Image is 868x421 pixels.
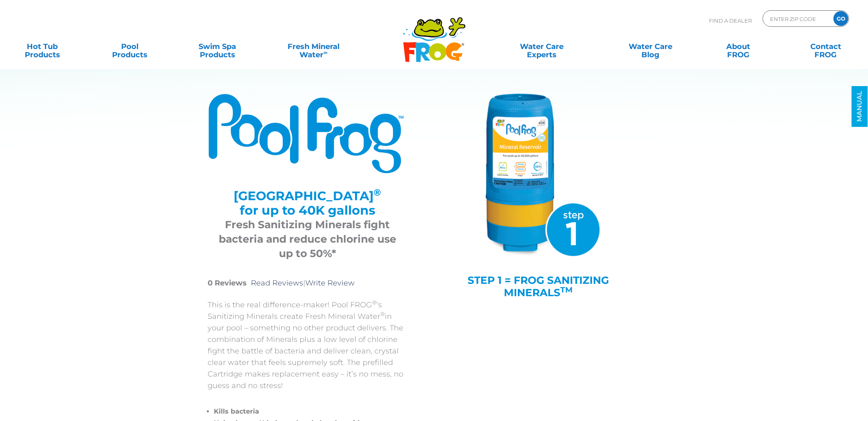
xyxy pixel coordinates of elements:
a: PoolProducts [96,38,164,55]
a: Read Reviews [251,278,303,288]
sup: ∞ [323,49,328,56]
sup: ® [372,299,377,306]
p: Find A Dealer [709,10,752,31]
a: Write Review [305,278,355,288]
sup: ® [374,187,381,198]
a: MANUAL [852,86,868,127]
a: Fresh MineralWater∞ [271,38,356,55]
input: Zip Code Form [769,13,825,25]
h3: Fresh Sanitizing Minerals fight bacteria and reduce chlorine use up to 50%* [218,218,397,261]
a: AboutFROG [704,38,772,55]
img: Product Logo [208,93,407,174]
strong: 0 Reviews [208,278,247,288]
li: Kills bacteria [214,406,407,417]
p: This is the real difference-maker! Pool FROG ‘s Sanitizing Minerals create Fresh Mineral Water in... [208,299,407,391]
a: Water CareExperts [486,38,597,55]
sup: ® [380,311,385,317]
a: Swim SpaProducts [183,38,251,55]
sup: TM [560,285,573,295]
a: Hot TubProducts [8,38,76,55]
h4: STEP 1 = FROG SANITIZING MINERALS [459,274,618,299]
a: ContactFROG [792,38,860,55]
h2: [GEOGRAPHIC_DATA] for up to 40K gallons [218,189,397,218]
p: | [208,277,407,289]
input: GO [833,11,848,26]
a: Water CareBlog [616,38,684,55]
